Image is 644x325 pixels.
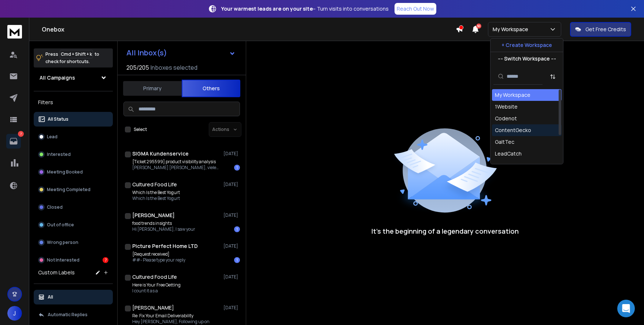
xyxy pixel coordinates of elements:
h1: SIGMA Kundenservice [132,150,189,157]
button: Automatic Replies [34,307,113,322]
p: [DATE] [223,182,240,187]
p: Press to check for shortcuts. [45,51,99,65]
button: Primary [123,80,182,96]
h1: Onebox [42,25,456,34]
p: [DATE] [223,305,240,311]
p: + Create Workspace [501,41,552,49]
p: food trends insights [132,220,195,226]
h1: Cultured Food Life [132,181,177,188]
p: [Ticket 295599] product visibility analysis [132,159,220,165]
button: Meeting Booked [34,165,113,179]
p: ##- Please type your reply [132,257,185,263]
p: Hi [PERSON_NAME], I saw your [132,226,195,232]
button: Meeting Completed [34,182,113,197]
div: Open Intercom Messenger [617,300,635,317]
p: [Request received] [132,251,185,257]
button: Out of office [34,218,113,232]
p: 7 [18,131,24,137]
div: 1 [234,257,240,263]
p: All [48,294,53,300]
p: Which Is the Best Yogurt [132,196,180,201]
p: – Turn visits into conversations [221,5,389,12]
h1: Picture Perfect Home LTD [132,242,198,250]
p: [DATE] [223,274,240,280]
p: [PERSON_NAME] [PERSON_NAME], vielen Dank für Ihre [132,165,220,171]
button: All [34,290,113,304]
div: Rephop [495,162,514,169]
p: Which Is the Best Yogurt [132,190,180,196]
div: 1 [234,226,240,232]
p: Wrong person [47,240,78,245]
button: Lead [34,129,113,144]
p: I count it as a [132,288,181,294]
p: Out of office [47,222,74,228]
button: J [7,306,22,321]
button: Wrong person [34,235,113,250]
p: Meeting Completed [47,187,90,193]
button: All Status [34,112,113,127]
h1: [PERSON_NAME] [132,212,175,219]
button: + Create Workspace [491,39,563,52]
a: 7 [6,134,21,149]
img: logo [7,25,22,39]
span: Cmd + Shift + k [60,50,93,58]
strong: Your warmest leads are on your site [221,5,313,12]
button: All Inbox(s) [121,45,241,60]
label: Select [134,127,147,132]
span: 205 / 205 [126,63,149,72]
div: 7 [103,257,108,263]
div: 1Website [495,103,518,110]
p: Closed [47,204,63,210]
p: My Workspace [493,26,531,33]
h3: Custom Labels [38,269,75,276]
p: [DATE] [223,212,240,218]
div: My Workspace [495,91,530,99]
p: Interested [47,151,71,157]
button: Closed [34,200,113,215]
p: Hey [PERSON_NAME], Following up on [132,319,210,325]
p: Re: Fix Your Email Deliverability [132,313,210,319]
div: LeadCatch [495,150,522,157]
button: Sort by Sort A-Z [545,69,560,84]
p: It’s the beginning of a legendary conversation [371,226,519,236]
a: Reach Out Now [395,3,436,15]
p: --- Switch Workspace --- [498,55,556,62]
div: GaltTec [495,138,514,146]
p: All Status [48,116,69,122]
h1: All Inbox(s) [126,49,167,56]
h1: Cultured Food Life [132,273,177,281]
button: Interested [34,147,113,162]
span: 50 [476,23,481,29]
p: Get Free Credits [585,26,626,33]
h3: Filters [34,97,113,107]
h1: [PERSON_NAME] [132,304,174,311]
p: [DATE] [223,243,240,249]
p: Automatic Replies [48,312,88,318]
p: Lead [47,134,58,140]
h3: Inboxes selected [151,63,197,72]
button: Get Free Credits [570,22,631,37]
p: Reach Out Now [397,5,434,12]
button: Not Interested7 [34,253,113,267]
div: Codenot [495,115,517,122]
p: Not Interested [47,257,79,263]
h1: All Campaigns [40,74,75,81]
button: Others [182,80,240,97]
p: Here is Your Free Getting [132,282,181,288]
p: [DATE] [223,151,240,157]
button: All Campaigns [34,70,113,85]
div: ContentGecko [495,127,531,134]
p: Meeting Booked [47,169,83,175]
div: 1 [234,165,240,171]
